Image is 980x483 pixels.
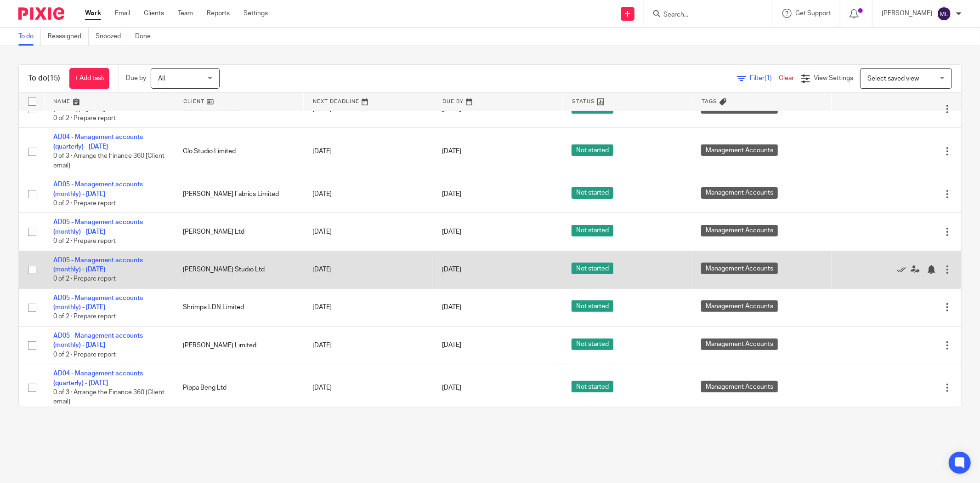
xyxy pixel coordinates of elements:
[115,9,130,18] a: Email
[303,288,433,326] td: [DATE]
[572,381,613,392] span: Not started
[572,144,613,156] span: Not started
[96,28,128,46] a: Snoozed
[303,175,433,213] td: [DATE]
[53,276,116,282] span: 0 of 2 · Prepare report
[126,74,146,83] p: Due by
[701,225,778,236] span: Management Accounts
[158,75,165,82] span: All
[53,181,143,197] a: AD05 - Management accounts (monthly) - [DATE]
[765,75,772,81] span: (1)
[244,9,268,18] a: Settings
[48,28,89,46] a: Reassigned
[53,257,143,273] a: AD05 - Management accounts (monthly) - [DATE]
[795,10,831,17] span: Get Support
[53,134,143,149] a: AD04 - Management accounts (quarterly) - [DATE]
[18,7,64,20] img: Pixie
[779,75,794,81] a: Clear
[303,364,433,412] td: [DATE]
[174,175,303,213] td: [PERSON_NAME] Fabrics Limited
[701,144,778,156] span: Management Accounts
[47,75,60,82] span: (15)
[135,28,158,46] a: Done
[701,300,778,312] span: Management Accounts
[53,115,116,121] span: 0 of 2 · Prepare report
[442,304,461,310] span: [DATE]
[53,389,164,405] span: 0 of 3 · Arrange the Finance 360 [Client email]
[701,339,778,350] span: Management Accounts
[442,342,461,349] span: [DATE]
[53,351,116,358] span: 0 of 2 · Prepare report
[442,191,461,197] span: [DATE]
[897,265,911,274] a: Mark as done
[174,327,303,364] td: [PERSON_NAME] Limited
[303,251,433,288] td: [DATE]
[937,6,952,21] img: svg%3E
[303,327,433,364] td: [DATE]
[572,300,613,312] span: Not started
[53,370,143,386] a: AD04 - Management accounts (quarterly) - [DATE]
[442,148,461,155] span: [DATE]
[701,187,778,199] span: Management Accounts
[53,314,116,320] span: 0 of 2 · Prepare report
[572,225,613,236] span: Not started
[69,68,109,89] a: + Add task
[701,263,778,274] span: Management Accounts
[53,333,143,348] a: AD05 - Management accounts (monthly) - [DATE]
[174,213,303,251] td: [PERSON_NAME] Ltd
[144,9,164,18] a: Clients
[53,153,164,169] span: 0 of 3 · Arrange the Finance 360 [Client email]
[442,266,461,273] span: [DATE]
[178,9,193,18] a: Team
[572,263,613,274] span: Not started
[174,288,303,326] td: Shrimps LDN Limited
[53,96,143,112] a: AD05 - Management accounts (monthly) - [DATE]
[18,28,41,46] a: To do
[663,11,745,19] input: Search
[750,75,779,81] span: Filter
[28,74,60,83] h1: To do
[442,385,461,391] span: [DATE]
[867,75,919,82] span: Select saved view
[442,106,461,112] span: [DATE]
[442,229,461,235] span: [DATE]
[701,381,778,392] span: Management Accounts
[882,9,932,18] p: [PERSON_NAME]
[207,9,230,18] a: Reports
[814,75,853,81] span: View Settings
[53,238,116,244] span: 0 of 2 · Prepare report
[174,364,303,412] td: Pippa Beng Ltd
[53,200,116,207] span: 0 of 2 · Prepare report
[53,219,143,235] a: AD05 - Management accounts (monthly) - [DATE]
[174,251,303,288] td: [PERSON_NAME] Studio Ltd
[572,187,613,199] span: Not started
[53,295,143,310] a: AD05 - Management accounts (monthly) - [DATE]
[303,128,433,175] td: [DATE]
[303,213,433,251] td: [DATE]
[572,339,613,350] span: Not started
[174,128,303,175] td: Clo Studio Limited
[702,99,717,104] span: Tags
[85,9,101,18] a: Work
